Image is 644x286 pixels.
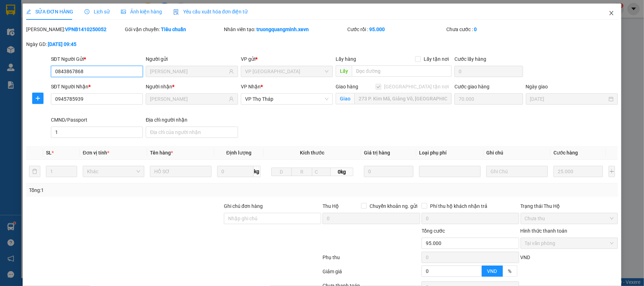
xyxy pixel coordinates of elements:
div: Nhân viên tạo: [224,25,346,33]
div: CMND/Passport [51,116,143,124]
span: Lấy [336,65,352,77]
input: D [271,168,292,176]
button: plus [609,166,615,177]
div: SĐT Người Nhận [51,83,143,91]
span: [GEOGRAPHIC_DATA] tận nơi [381,83,452,91]
div: Trạng thái Thu Hộ [521,202,618,210]
span: Giá trị hàng [364,150,390,156]
span: plus [33,95,43,101]
span: Thu Hộ [323,203,339,209]
span: Chưa thu [525,213,614,224]
div: Người gửi [146,55,238,63]
span: Định lượng [226,150,251,156]
th: Loại phụ phí [416,146,483,160]
div: [PERSON_NAME]: [26,25,124,33]
b: GỬI : VP Thọ Tháp [9,51,89,63]
input: Giao tận nơi [354,93,452,104]
div: Giảm giá [322,268,421,280]
button: Close [602,4,621,23]
input: C [312,168,331,176]
div: Phụ thu [322,253,421,266]
span: close [609,10,614,16]
input: Dọc đường [352,65,452,77]
span: kg [254,166,261,177]
span: Giao hàng [336,84,358,89]
span: VP Ninh Bình [245,66,329,77]
span: Lịch sử [85,9,110,14]
span: Yêu cầu xuất hóa đơn điện tử [173,9,248,14]
input: Tên người gửi [150,68,227,75]
img: logo.jpg [9,9,44,44]
div: Địa chỉ người nhận [146,116,238,124]
span: picture [121,9,126,14]
span: Tổng cước [422,228,445,234]
b: Tiêu chuẩn [161,27,186,32]
input: Ghi chú đơn hàng [224,213,321,224]
li: Hotline: 19001155 [66,26,296,35]
button: plus [32,93,43,104]
div: Tổng: 1 [29,186,249,194]
span: SỬA ĐƠN HÀNG [26,9,73,14]
span: Chuyển khoản ng. gửi [367,202,420,210]
input: R [291,168,312,176]
input: Tên người nhận [150,95,227,103]
span: Cước hàng [553,150,578,156]
span: 0kg [331,168,353,176]
b: VPNB1410250052 [65,27,106,32]
span: Khác [87,166,140,177]
li: Số 10 ngõ 15 Ngọc Hồi, Q.[PERSON_NAME], [GEOGRAPHIC_DATA] [66,17,296,26]
span: VP Thọ Tháp [245,94,329,104]
b: truongquangminh.xevn [256,27,309,32]
span: Lấy hàng [336,56,356,62]
span: Lấy tận nơi [421,55,452,63]
span: clock-circle [85,9,89,14]
span: Phí thu hộ khách nhận trả [427,202,490,210]
input: Cước lấy hàng [454,66,523,77]
div: Cước rồi : [347,25,445,33]
span: Tên hàng [150,150,173,156]
th: Ghi chú [483,146,551,160]
button: delete [29,166,40,177]
label: Ngày giao [526,84,548,89]
div: SĐT Người Gửi [51,55,143,63]
label: Hình thức thanh toán [521,228,568,234]
label: Cước lấy hàng [454,56,486,62]
input: 0 [364,166,413,177]
input: Cước giao hàng [454,93,523,105]
span: Tại văn phòng [525,238,614,249]
div: Chưa cước : [446,25,544,33]
input: 0 [553,166,603,177]
input: Địa chỉ của người nhận [146,127,238,138]
img: icon [173,9,179,15]
span: user [229,97,234,101]
span: % [508,268,512,274]
input: Ghi Chú [486,166,548,177]
span: VP Nhận [241,84,261,89]
span: edit [26,9,31,14]
span: Kích thước [300,150,324,156]
b: 0 [474,27,477,32]
label: Cước giao hàng [454,84,489,89]
b: [DATE] 09:45 [48,41,76,47]
span: VND [521,255,530,260]
b: 95.000 [369,27,385,32]
span: VND [487,268,497,274]
span: Giao [336,93,354,104]
label: Ghi chú đơn hàng [224,203,263,209]
input: Ngày giao [530,95,608,103]
span: Ảnh kiện hàng [121,9,162,14]
div: Người nhận [146,83,238,91]
div: Ngày GD: [26,40,124,48]
div: VP gửi [241,55,333,63]
span: SL [46,150,52,156]
span: user [229,69,234,74]
span: Đơn vị tính [83,150,109,156]
input: VD: Bàn, Ghế [150,166,211,177]
div: Gói vận chuyển: [125,25,222,33]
